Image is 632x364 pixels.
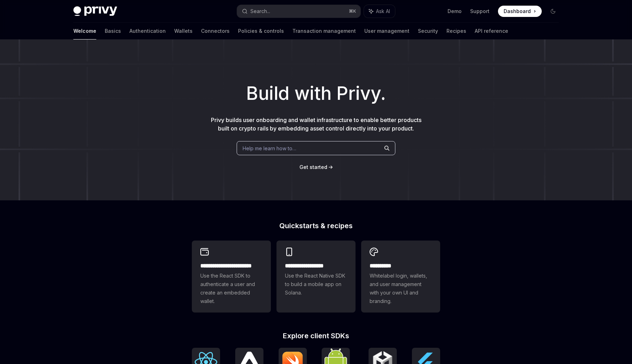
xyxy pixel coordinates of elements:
[376,8,390,15] span: Ask AI
[11,80,621,107] h1: Build with Privy.
[364,5,395,18] button: Ask AI
[174,23,193,40] a: Wallets
[201,23,230,40] a: Connectors
[364,23,409,40] a: User management
[446,23,466,40] a: Recipes
[237,5,360,18] button: Search...⌘K
[250,7,270,16] div: Search...
[370,272,432,305] span: Whitelabel login, wallets, and user management with your own UI and branding.
[448,8,462,15] a: Demo
[299,164,327,170] span: Get started
[73,23,96,40] a: Welcome
[547,6,559,17] button: Toggle dark mode
[285,272,347,297] span: Use the React Native SDK to build a mobile app on Solana.
[470,8,490,15] a: Support
[192,332,440,339] h2: Explore client SDKs
[200,272,262,305] span: Use the React SDK to authenticate a user and create an embedded wallet.
[192,222,440,229] h2: Quickstarts & recipes
[504,8,531,15] span: Dashboard
[276,241,355,313] a: **** **** **** ***Use the React Native SDK to build a mobile app on Solana.
[238,23,284,40] a: Policies & controls
[349,8,356,14] span: ⌘ K
[211,116,421,132] span: Privy builds user onboarding and wallet infrastructure to enable better products built on crypto ...
[73,6,117,16] img: dark logo
[498,6,542,17] a: Dashboard
[361,241,440,313] a: **** *****Whitelabel login, wallets, and user management with your own UI and branding.
[243,145,296,152] span: Help me learn how to…
[292,23,356,40] a: Transaction management
[475,23,508,40] a: API reference
[299,164,327,171] a: Get started
[129,23,166,40] a: Authentication
[418,23,438,40] a: Security
[105,23,121,40] a: Basics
